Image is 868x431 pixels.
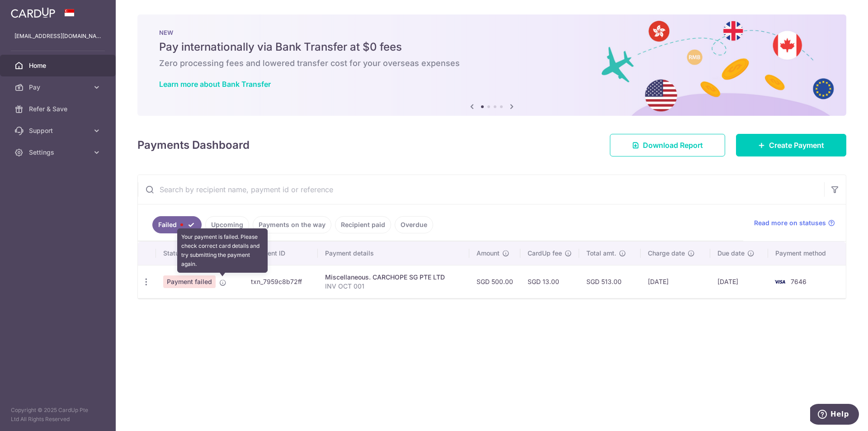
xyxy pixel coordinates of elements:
[710,265,769,298] td: [DATE]
[138,175,824,204] input: Search by recipient name, payment id or reference
[318,242,469,265] th: Payment details
[810,404,859,426] iframe: Opens a widget where you can find more information
[159,29,825,36] p: NEW
[769,140,824,151] span: Create Payment
[244,242,318,265] th: Payment ID
[335,216,391,233] a: Recipient paid
[476,249,500,258] span: Amount
[325,273,462,282] div: Miscellaneous. CARCHOPE SG PTE LTD
[159,40,825,54] h5: Pay internationally via Bank Transfer at $0 fees
[159,80,271,89] a: Learn more about Bank Transfer
[177,228,268,273] div: Your payment is failed. Please check correct card details and try submitting the payment again.
[736,134,846,156] a: Create Payment
[159,58,825,69] h6: Zero processing fees and lowered transfer cost for your overseas expenses
[11,7,55,18] img: CardUp
[791,278,807,285] span: 7646
[528,249,562,258] span: CardUp fee
[244,265,318,298] td: txn_7959c8b72ff
[648,249,685,258] span: Charge date
[29,148,89,157] span: Settings
[205,216,249,233] a: Upcoming
[768,242,846,265] th: Payment method
[29,104,89,114] span: Refer & Save
[520,265,579,298] td: SGD 13.00
[610,134,725,156] a: Download Report
[152,216,202,233] a: Failed
[586,249,616,258] span: Total amt.
[29,83,89,92] span: Pay
[641,265,710,298] td: [DATE]
[643,140,703,151] span: Download Report
[717,249,745,258] span: Due date
[14,32,101,41] p: [EMAIL_ADDRESS][DOMAIN_NAME]
[29,61,89,70] span: Home
[395,216,433,233] a: Overdue
[253,216,331,233] a: Payments on the way
[29,126,89,135] span: Support
[754,218,826,227] span: Read more on statuses
[163,249,183,258] span: Status
[325,282,462,291] p: INV OCT 001
[754,218,835,227] a: Read more on statuses
[137,14,846,116] img: Bank transfer banner
[469,265,520,298] td: SGD 500.00
[579,265,641,298] td: SGD 513.00
[137,137,250,153] h4: Payments Dashboard
[771,276,789,287] img: Bank Card
[163,275,216,288] span: Payment failed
